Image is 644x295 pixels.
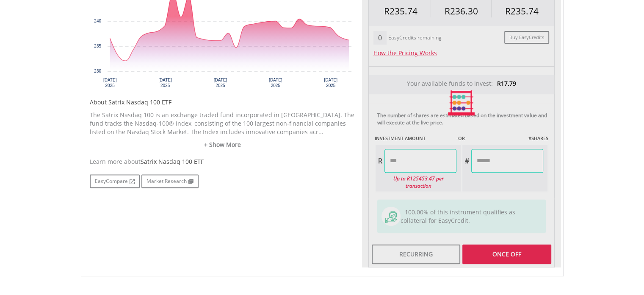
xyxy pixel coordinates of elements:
[90,98,356,107] h5: About Satrix Nasdaq 100 ETF
[90,140,356,149] a: + Show More
[90,157,356,166] div: Learn more about
[141,174,199,188] a: Market Research
[324,78,337,88] text: [DATE] 2025
[94,44,101,48] text: 235
[90,111,356,136] p: The Satrix Nasdaq 100 is an exchange traded fund incorporated in [GEOGRAPHIC_DATA]. The fund trac...
[94,19,101,23] text: 240
[94,69,101,73] text: 230
[213,78,227,88] text: [DATE] 2025
[141,157,204,166] span: Satrix Nasdaq 100 ETF
[103,78,116,88] text: [DATE] 2025
[269,78,282,88] text: [DATE] 2025
[90,174,140,188] a: EasyCompare
[158,78,172,88] text: [DATE] 2025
